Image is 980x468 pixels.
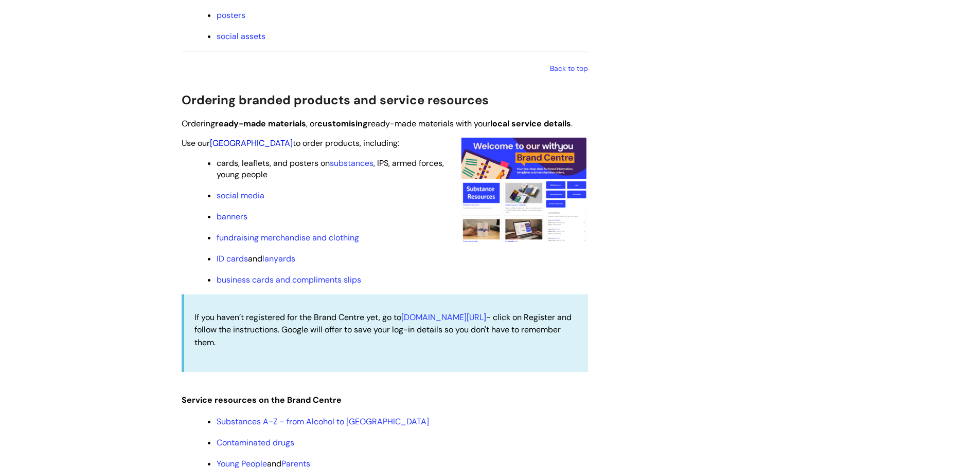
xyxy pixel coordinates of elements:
strong: customising [317,118,368,129]
img: A screenshot of the homepage of the Brand Centre showing how easy it is to navigate [459,137,588,242]
a: social media [217,190,264,201]
a: [GEOGRAPHIC_DATA] [210,138,293,148]
a: banners [217,211,247,222]
a: posters [217,10,245,21]
a: business cards and compliments slips [217,274,361,285]
a: fundraising merchandise and clothing [217,232,359,243]
a: Substances A-Z - from Alcohol to [GEOGRAPHIC_DATA] [217,416,429,427]
span: Ordering , or ready-made materials with your . [182,118,573,129]
a: ID cards [217,253,248,264]
a: Back to top [550,64,588,73]
span: and [217,253,295,264]
span: Service resources on the Brand Centre [182,395,342,405]
strong: local service details [490,118,571,129]
a: social assets [217,31,265,42]
strong: ready-made materials [215,118,306,129]
span: cards, leaflets, and posters on , IPS, armed forces, young people [217,158,444,180]
span: Ordering branded products and service resources [182,92,489,108]
span: If you haven’t registered for the Brand Centre yet, go to - click on Register and follow the inst... [194,312,572,348]
a: substances [330,158,373,169]
a: Contaminated drugs [217,437,294,448]
a: lanyards [262,253,295,264]
span: Use our to order products, including: [182,138,399,148]
a: [DOMAIN_NAME][URL] [401,312,486,323]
